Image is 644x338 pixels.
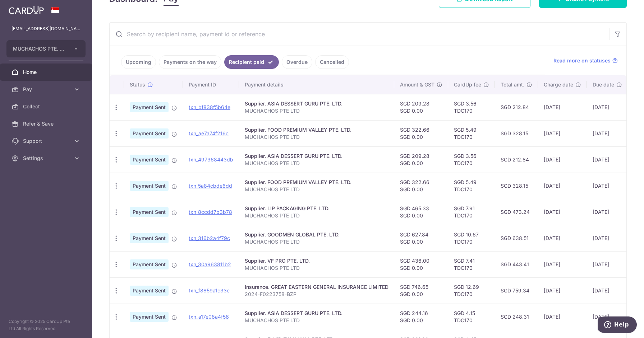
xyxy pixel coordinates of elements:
[245,179,388,186] div: Supplier. FOOD PREMIUM VALLEY PTE. LTD.
[448,304,495,330] td: SGD 4.15 TDC170
[553,57,611,64] span: Read more on statuses
[183,75,239,94] th: Payment ID
[245,264,388,272] p: MUCHACHOS PTE LTD
[495,225,538,251] td: SGD 638.51
[495,146,538,173] td: SGD 212.84
[245,186,388,193] p: MUCHACHOS PTE LTD
[538,251,587,277] td: [DATE]
[538,199,587,225] td: [DATE]
[587,120,628,146] td: [DATE]
[394,225,448,251] td: SGD 627.84 SGD 0.00
[587,277,628,304] td: [DATE]
[538,120,587,146] td: [DATE]
[239,75,394,94] th: Payment details
[23,103,70,110] span: Collect
[245,160,388,167] p: MUCHACHOS PTE LTD
[189,104,230,110] a: txn_bf838f5b64e
[495,251,538,277] td: SGD 443.41
[394,199,448,225] td: SGD 465.33 SGD 0.00
[189,156,233,163] a: txn_497368443db
[245,238,388,245] p: MUCHACHOS PTE LTD
[394,94,448,120] td: SGD 209.28 SGD 0.00
[130,312,169,322] span: Payment Sent
[538,225,587,251] td: [DATE]
[189,183,232,189] a: txn_5a84cbde6dd
[495,173,538,199] td: SGD 328.15
[394,120,448,146] td: SGD 322.66 SGD 0.00
[544,81,573,88] span: Charge date
[245,212,388,219] p: MUCHACHOS PTE LTD
[245,317,388,324] p: MUCHACHOS PTE LTD
[315,55,349,69] a: Cancelled
[448,199,495,225] td: SGD 7.91 TDC170
[121,55,156,69] a: Upcoming
[587,304,628,330] td: [DATE]
[448,225,495,251] td: SGD 10.67 TDC170
[495,199,538,225] td: SGD 473.24
[587,173,628,199] td: [DATE]
[130,259,169,269] span: Payment Sent
[159,55,221,69] a: Payments on the way
[587,94,628,120] td: [DATE]
[224,55,279,69] a: Recipient paid
[13,45,66,52] span: MUCHACHOS PTE. LTD.
[394,304,448,330] td: SGD 244.16 SGD 0.00
[245,231,388,238] div: Supplier. GOODMEN GLOBAL PTE. LTD.
[448,120,495,146] td: SGD 5.49 TDC170
[245,152,388,160] div: Supplier. ASIA DESSERT GURU PTE. LTD.
[587,146,628,173] td: [DATE]
[245,133,388,141] p: MUCHACHOS PTE LTD
[454,81,481,88] span: CardUp fee
[495,277,538,304] td: SGD 759.34
[130,81,145,88] span: Status
[593,81,614,88] span: Due date
[394,146,448,173] td: SGD 209.28 SGD 0.00
[448,173,495,199] td: SGD 5.49 TDC170
[130,155,169,165] span: Payment Sent
[538,146,587,173] td: [DATE]
[189,261,231,267] a: txn_30a963811b2
[448,94,495,120] td: SGD 3.56 TDC170
[538,277,587,304] td: [DATE]
[130,181,169,191] span: Payment Sent
[448,146,495,173] td: SGD 3.56 TDC170
[448,251,495,277] td: SGD 7.41 TDC170
[189,287,230,294] a: txn_f8859a1c33c
[189,130,229,136] a: txn_ae7a74f216c
[538,304,587,330] td: [DATE]
[538,94,587,120] td: [DATE]
[245,126,388,133] div: Supplier. FOOD PREMIUM VALLEY PTE. LTD.
[23,86,70,93] span: Pay
[245,291,388,298] p: 2024-F0223758-BZP
[245,107,388,114] p: MUCHACHOS PTE LTD
[501,81,524,88] span: Total amt.
[495,94,538,120] td: SGD 212.84
[23,155,70,162] span: Settings
[394,251,448,277] td: SGD 436.00 SGD 0.00
[245,310,388,317] div: Supplier. ASIA DESSERT GURU PTE. LTD.
[587,251,628,277] td: [DATE]
[23,120,70,127] span: Refer & Save
[400,81,434,88] span: Amount & GST
[282,55,312,69] a: Overdue
[587,199,628,225] td: [DATE]
[189,314,229,320] a: txn_a17e08a4f56
[110,23,609,46] input: Search by recipient name, payment id or reference
[130,102,169,112] span: Payment Sent
[245,283,388,291] div: Insurance. GREAT EASTERN GENERAL INSURANCE LIMITED
[495,120,538,146] td: SGD 328.15
[495,304,538,330] td: SGD 248.31
[130,233,169,243] span: Payment Sent
[6,40,86,57] button: MUCHACHOS PTE. LTD.
[448,277,495,304] td: SGD 12.69 TDC170
[553,57,618,64] a: Read more on statuses
[11,25,80,32] p: [EMAIL_ADDRESS][DOMAIN_NAME]
[245,257,388,264] div: Supplier. VF PRO PTE. LTD.
[130,207,169,217] span: Payment Sent
[245,100,388,107] div: Supplier. ASIA DESSERT GURU PTE. LTD.
[23,69,70,76] span: Home
[538,173,587,199] td: [DATE]
[9,6,44,14] img: CardUp
[245,205,388,212] div: Supplier. LIP PACKAGING PTE. LTD.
